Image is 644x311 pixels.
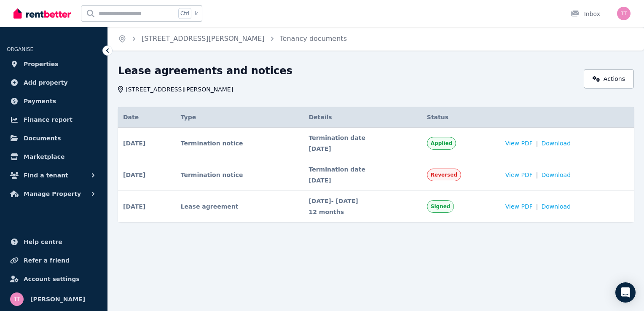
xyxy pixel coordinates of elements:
a: Add property [7,74,101,91]
a: Refer a friend [7,252,101,269]
th: Status [422,107,500,128]
a: Tenancy documents [280,35,347,43]
td: Termination notice [176,159,304,191]
td: Termination notice [176,128,304,159]
span: [DATE] [123,171,145,179]
span: Refer a friend [24,255,70,265]
span: Termination date [309,134,416,142]
span: Download [542,202,571,211]
span: Reversed [431,172,457,178]
span: Manage Property [24,189,81,199]
span: Help centre [24,237,62,247]
span: | [536,139,538,147]
td: Lease agreement [176,191,304,223]
span: Applied [431,140,452,147]
span: ORGANISE [7,46,33,52]
span: [STREET_ADDRESS][PERSON_NAME] [126,85,233,94]
span: [DATE] [309,145,416,153]
span: View PDF [505,171,533,179]
span: 12 months [309,208,416,216]
nav: Breadcrumb [108,27,357,51]
img: RentBetter [13,7,71,20]
span: Marketplace [24,152,64,162]
a: Documents [7,130,101,147]
span: Payments [24,96,56,106]
div: Open Intercom Messenger [615,282,636,303]
button: Manage Property [7,185,101,202]
span: [DATE] [309,176,416,185]
span: Account settings [24,274,80,284]
a: Properties [7,56,101,72]
div: Inbox [571,10,600,18]
th: Details [303,107,421,128]
span: | [536,202,538,211]
span: View PDF [505,139,533,147]
a: Actions [584,69,634,88]
img: Tracy Tadros [10,292,24,306]
a: [STREET_ADDRESS][PERSON_NAME] [142,35,265,43]
a: Finance report [7,111,101,128]
span: Termination date [309,165,416,174]
span: View PDF [505,202,533,211]
a: Account settings [7,271,101,287]
a: Payments [7,93,101,110]
span: Signed [431,203,451,210]
span: | [536,171,538,179]
span: Ctrl [178,8,191,19]
span: Properties [24,59,59,69]
span: Documents [24,133,61,143]
th: Type [176,107,304,128]
a: Marketplace [7,148,101,165]
span: Download [542,139,571,147]
th: Date [118,107,176,128]
span: [DATE] - [DATE] [309,197,416,205]
span: Find a tenant [24,170,68,180]
span: [DATE] [123,202,145,211]
span: Add property [24,78,68,88]
a: Help centre [7,233,101,250]
span: [DATE] [123,139,145,147]
img: Tracy Tadros [617,7,631,20]
span: k [195,10,198,17]
h1: Lease agreements and notices [118,64,292,78]
span: Finance report [24,115,72,125]
span: Download [542,171,571,179]
button: Find a tenant [7,167,101,184]
span: [PERSON_NAME] [30,294,85,304]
